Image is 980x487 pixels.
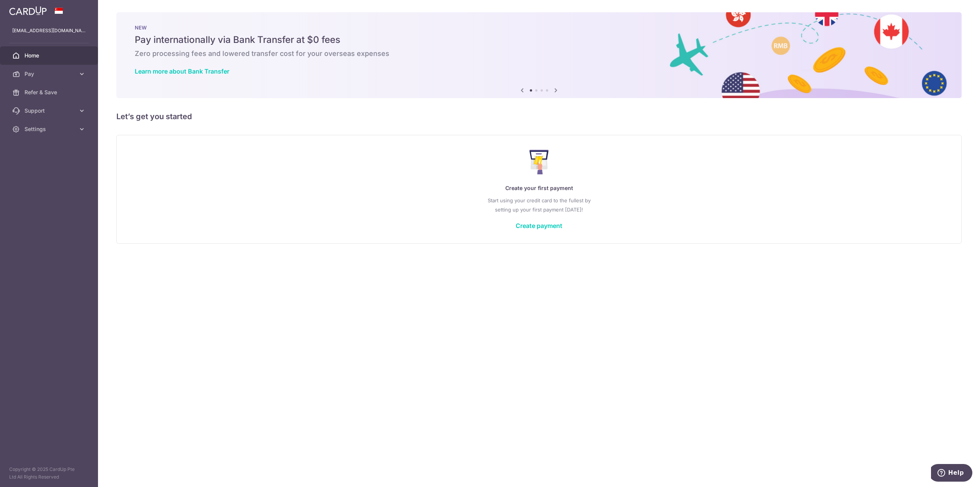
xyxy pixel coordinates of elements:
[135,49,943,58] h6: Zero processing fees and lowered transfer cost for your overseas expenses
[116,12,962,98] img: Bank transfer banner
[516,222,562,230] a: Create payment
[135,25,943,31] p: NEW
[24,125,75,133] span: Settings
[12,27,86,34] p: [EMAIL_ADDRESS][DOMAIN_NAME]
[529,150,549,174] img: Make Payment
[9,6,47,15] img: CardUp
[135,34,943,46] h5: Pay internationally via Bank Transfer at $0 fees
[116,110,962,123] h5: Let’s get you started
[132,184,946,193] p: Create your first payment
[135,67,229,75] a: Learn more about Bank Transfer
[24,70,75,78] span: Pay
[132,196,946,214] p: Start using your credit card to the fullest by setting up your first payment [DATE]!
[24,52,75,59] span: Home
[24,107,75,115] span: Support
[931,464,972,483] iframe: Opens a widget where you can find more information
[24,89,75,96] span: Refer & Save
